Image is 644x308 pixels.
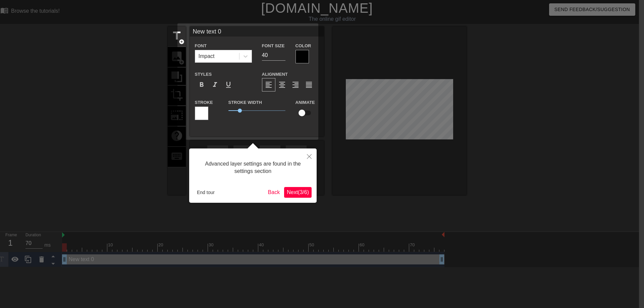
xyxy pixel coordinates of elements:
span: Next ( 3 / 6 ) [287,189,309,195]
button: End tour [194,187,217,197]
button: Back [265,187,283,198]
button: Close [302,148,317,164]
div: Advanced layer settings are found in the settings section [194,153,312,182]
button: Next [284,187,312,198]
